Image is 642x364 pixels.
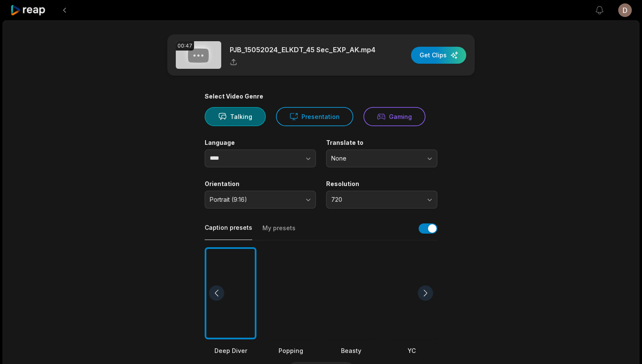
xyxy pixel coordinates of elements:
span: Portrait (9:16) [210,196,299,203]
button: Get Clips [411,47,466,64]
label: Language [205,139,316,147]
p: PJB_15052024_ELKDT_45 Sec_EXP_AK.mp4 [230,45,375,55]
span: None [331,155,420,162]
button: 720 [326,191,437,209]
button: Caption presets [205,223,252,240]
div: Deep Diver [205,346,256,355]
div: Popping [265,346,317,355]
span: 720 [331,196,420,203]
label: Orientation [205,180,316,188]
button: Portrait (9:16) [205,191,316,209]
div: YC [386,346,437,355]
button: Gaming [363,107,425,126]
button: Talking [205,107,266,126]
label: Resolution [326,180,437,188]
button: My presets [262,224,296,240]
label: Translate to [326,139,437,147]
button: None [326,150,437,167]
button: Presentation [276,107,353,126]
div: Select Video Genre [205,93,437,100]
div: Beasty [325,346,377,355]
div: 00:47 [176,41,194,51]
